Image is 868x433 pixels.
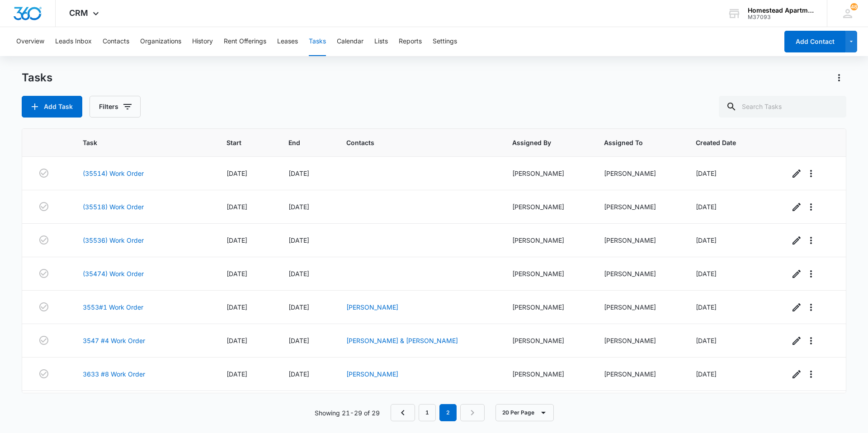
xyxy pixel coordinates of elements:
[288,303,309,311] span: [DATE]
[696,138,755,147] span: Created Date
[346,138,477,147] span: Contacts
[391,404,485,421] nav: Pagination
[337,27,363,56] button: Calendar
[288,337,309,344] span: [DATE]
[346,337,458,344] a: [PERSON_NAME] & [PERSON_NAME]
[226,370,247,378] span: [DATE]
[696,203,717,211] span: [DATE]
[83,302,143,312] a: 3553#1 Work Order
[399,27,422,56] button: Reports
[226,203,247,211] span: [DATE]
[512,235,582,245] div: [PERSON_NAME]
[288,370,309,378] span: [DATE]
[512,336,582,345] div: [PERSON_NAME]
[83,138,192,147] span: Task
[374,27,388,56] button: Lists
[83,336,145,345] a: 3547 #4 Work Order
[83,235,144,245] a: (35536) Work Order
[832,71,846,85] button: Actions
[439,404,457,421] em: 2
[288,138,311,147] span: End
[288,270,309,278] span: [DATE]
[604,138,661,147] span: Assigned To
[433,27,457,56] button: Settings
[83,202,144,212] a: (35518) Work Order
[288,169,309,177] span: [DATE]
[277,27,298,56] button: Leases
[288,203,309,211] span: [DATE]
[850,3,858,10] div: notifications count
[719,96,846,118] input: Search Tasks
[696,370,717,378] span: [DATE]
[512,138,569,147] span: Assigned By
[512,369,582,379] div: [PERSON_NAME]
[309,27,326,56] button: Tasks
[315,408,380,418] p: Showing 21-29 of 29
[696,337,717,344] span: [DATE]
[226,169,247,177] span: [DATE]
[696,236,717,244] span: [DATE]
[512,302,582,312] div: [PERSON_NAME]
[346,370,398,378] a: [PERSON_NAME]
[226,303,247,311] span: [DATE]
[140,27,181,56] button: Organizations
[22,96,82,118] button: Add Task
[696,303,717,311] span: [DATE]
[22,71,52,85] h1: Tasks
[604,235,674,245] div: [PERSON_NAME]
[226,337,247,344] span: [DATE]
[391,404,415,421] a: Previous Page
[83,369,145,379] a: 3633 #8 Work Order
[419,404,436,421] a: Page 1
[604,269,674,278] div: [PERSON_NAME]
[224,27,266,56] button: Rent Offerings
[69,8,88,18] span: CRM
[604,302,674,312] div: [PERSON_NAME]
[512,269,582,278] div: [PERSON_NAME]
[784,31,845,52] button: Add Contact
[850,3,858,10] span: 48
[346,303,398,311] a: [PERSON_NAME]
[226,236,247,244] span: [DATE]
[83,269,144,278] a: (35474) Work Order
[495,404,554,421] button: 20 Per Page
[226,270,247,278] span: [DATE]
[103,27,129,56] button: Contacts
[16,27,44,56] button: Overview
[604,336,674,345] div: [PERSON_NAME]
[512,202,582,212] div: [PERSON_NAME]
[512,169,582,178] div: [PERSON_NAME]
[696,169,717,177] span: [DATE]
[696,270,717,278] span: [DATE]
[83,169,144,178] a: (35514) Work Order
[288,236,309,244] span: [DATE]
[604,169,674,178] div: [PERSON_NAME]
[55,27,92,56] button: Leads Inbox
[604,369,674,379] div: [PERSON_NAME]
[226,138,254,147] span: Start
[90,96,141,118] button: Filters
[604,202,674,212] div: [PERSON_NAME]
[192,27,213,56] button: History
[748,14,814,20] div: account id
[748,7,814,14] div: account name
